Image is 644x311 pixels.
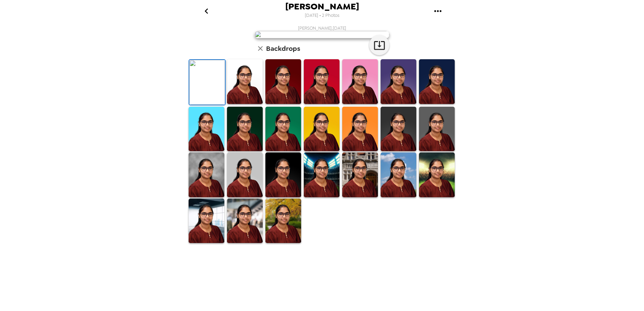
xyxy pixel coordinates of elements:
[298,25,346,31] span: [PERSON_NAME] , [DATE]
[255,31,389,38] img: user
[266,43,300,54] h6: Backdrops
[285,2,359,11] span: [PERSON_NAME]
[305,11,340,20] span: [DATE] • 2 Photos
[189,60,225,105] img: Original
